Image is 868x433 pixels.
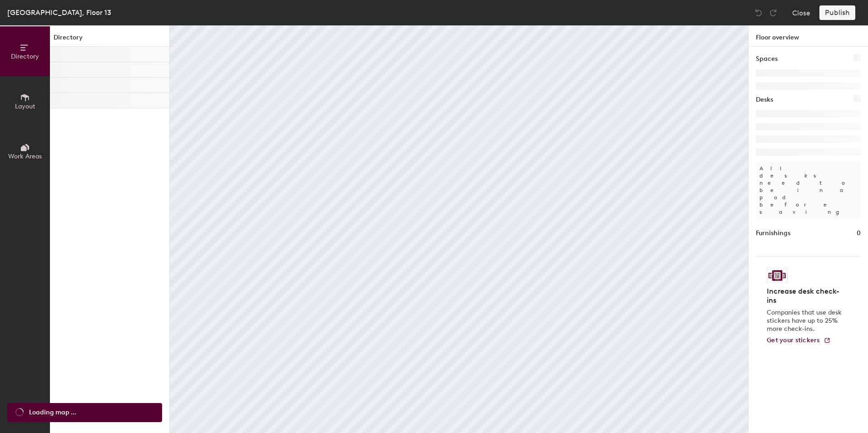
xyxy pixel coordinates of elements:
[767,287,844,305] h4: Increase desk check-ins
[50,33,169,47] h1: Directory
[767,337,831,344] a: Get your stickers
[7,7,111,18] div: [GEOGRAPHIC_DATA], Floor 13
[857,228,861,238] h1: 0
[792,5,810,20] button: Close
[170,25,748,433] canvas: Map
[767,268,788,283] img: Sticker logo
[29,408,76,418] span: Loading map ...
[15,103,35,110] span: Layout
[8,153,42,160] span: Work Areas
[767,309,844,333] p: Companies that use desk stickers have up to 25% more check-ins.
[767,336,820,344] span: Get your stickers
[754,8,763,17] img: Undo
[756,54,778,64] h1: Spaces
[769,8,778,17] img: Redo
[756,228,790,238] h1: Furnishings
[756,95,773,105] h1: Desks
[11,53,39,60] span: Directory
[756,161,861,219] p: All desks need to be in a pod before saving
[749,25,868,47] h1: Floor overview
